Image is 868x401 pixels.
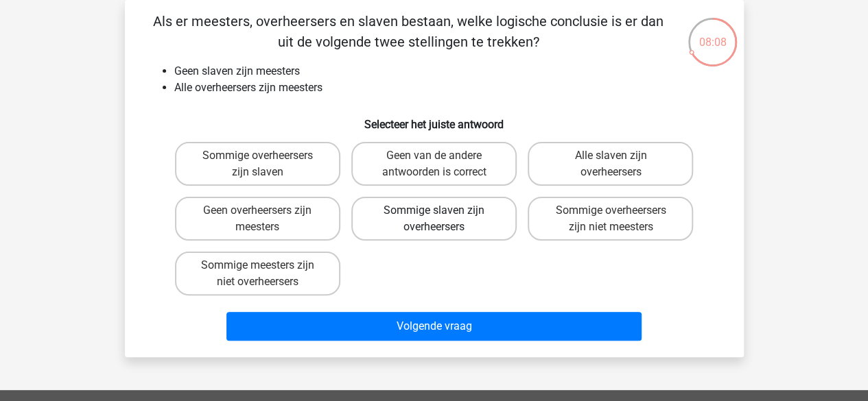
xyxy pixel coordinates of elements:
[174,63,722,80] li: Geen slaven zijn meesters
[175,197,340,241] label: Geen overheersers zijn meesters
[174,80,722,96] li: Alle overheersers zijn meesters
[147,107,722,131] h6: Selecteer het juiste antwoord
[147,11,670,52] p: Als er meesters, overheersers en slaven bestaan, welke logische conclusie is er dan uit de volgen...
[226,312,642,341] button: Volgende vraag
[175,252,340,295] label: Sommige meesters zijn niet overheersers
[528,142,693,186] label: Alle slaven zijn overheersers
[351,142,517,186] label: Geen van de andere antwoorden is correct
[351,197,517,241] label: Sommige slaven zijn overheersers
[175,142,340,186] label: Sommige overheersers zijn slaven
[528,197,693,241] label: Sommige overheersers zijn niet meesters
[687,16,738,51] div: 08:08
